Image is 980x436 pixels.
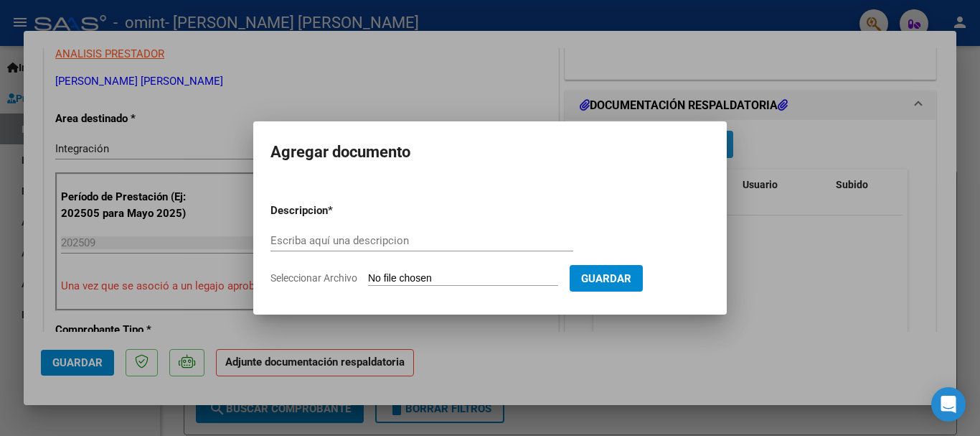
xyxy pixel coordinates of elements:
[570,265,643,292] button: Guardar
[270,203,402,219] p: Descripcion
[270,272,357,284] span: Seleccionar Archivo
[581,272,631,285] span: Guardar
[931,387,966,422] div: Open Intercom Messenger
[270,139,710,166] h2: Agregar documento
